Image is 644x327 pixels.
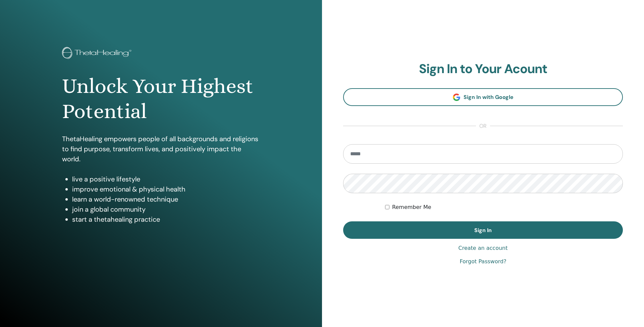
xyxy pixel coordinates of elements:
li: join a global community [72,204,260,214]
button: Sign In [343,221,623,239]
h1: Unlock Your Highest Potential [62,74,260,124]
span: or [476,122,490,130]
a: Sign In with Google [343,88,623,106]
li: improve emotional & physical health [72,184,260,194]
a: Forgot Password? [460,258,506,266]
div: Keep me authenticated indefinitely or until I manually logout [385,203,623,211]
li: learn a world-renowned technique [72,194,260,204]
span: Sign In [474,227,492,234]
p: ThetaHealing empowers people of all backgrounds and religions to find purpose, transform lives, a... [62,134,260,164]
li: live a positive lifestyle [72,174,260,184]
li: start a thetahealing practice [72,214,260,224]
h2: Sign In to Your Acount [343,61,623,77]
label: Remember Me [392,203,431,211]
a: Create an account [458,244,507,252]
span: Sign In with Google [464,94,514,101]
